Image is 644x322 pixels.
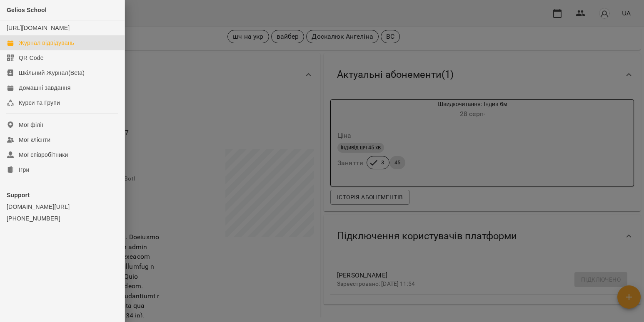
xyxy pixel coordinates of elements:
[7,7,47,13] span: Gelios School
[7,25,70,31] a: [URL][DOMAIN_NAME]
[19,121,43,129] div: Мої філії
[19,136,50,144] div: Мої клієнти
[19,84,70,92] div: Домашні завдання
[19,166,29,174] div: Ігри
[19,99,60,107] div: Курси та Групи
[7,203,118,211] a: [DOMAIN_NAME][URL]
[7,214,118,223] a: [PHONE_NUMBER]
[19,69,85,77] div: Шкільний Журнал(Beta)
[19,54,44,62] div: QR Code
[7,191,118,199] p: Support
[19,39,74,47] div: Журнал відвідувань
[19,151,68,159] div: Мої співробітники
